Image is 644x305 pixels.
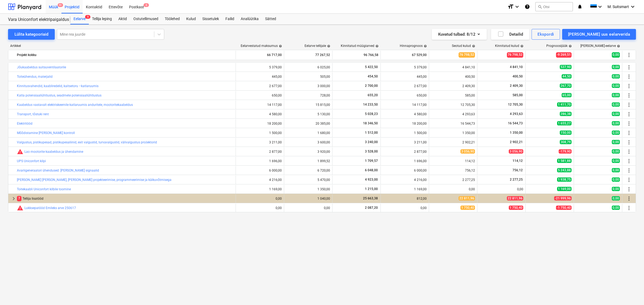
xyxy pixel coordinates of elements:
span: help [568,44,572,48]
span: 286,38 [560,112,572,116]
a: Lao mootorite kaabeldus ja ühendamine [24,150,83,154]
div: 20 385,00 [286,122,330,125]
span: 18 346,50 [363,121,378,125]
div: Failid [222,14,237,24]
i: format_size [507,3,514,10]
span: Seotud kulud ületavad prognoosi [17,205,23,211]
span: 5 028,23 [364,112,378,116]
div: 0,00 [431,187,475,191]
div: Lülita kategooriaid [14,31,48,38]
div: 2 902,21 [431,140,475,144]
span: 0,00 [612,206,620,210]
a: Kulud [183,14,199,24]
span: help [519,44,524,48]
a: Kaabeldus vastavalt elektriskeemile katlaruumis anduritele, mootoritekaabeldus [17,103,133,107]
span: 1 750,40 [509,206,523,210]
a: Lukksepatööd Emileks arve 250617 [24,206,76,210]
span: 114,12 [512,159,523,163]
div: 0,00 [238,206,282,210]
button: Otsi [535,2,573,11]
span: keyboard_arrow_right [10,195,17,202]
span: 1 709,57 [364,159,378,163]
span: -21 999,96 [554,196,572,200]
div: 2 877,00 [383,150,427,154]
span: help [471,44,475,48]
span: 0,00 [612,140,620,144]
div: 1 680,00 [286,131,330,135]
div: Projekt kokku [17,51,233,59]
a: Avariigeneraatori ühendused: [PERSON_NAME] signaalid [17,169,99,172]
div: 1 169,00 [383,187,427,191]
a: Sissetulek [199,14,222,24]
span: Rohkem tegevusi [626,130,632,136]
span: 0,00 [612,65,620,69]
div: Analüütika [237,14,262,24]
span: search [538,5,542,9]
span: 454,50 [367,75,378,78]
div: 1 350,00 [431,131,475,135]
div: 66 717,00 [238,51,282,59]
div: 15 815,00 [286,103,330,107]
span: M. Suitsmart [608,5,629,9]
span: Rohkem tegevusi [626,148,632,155]
div: Eelarve [70,14,89,24]
span: help [616,44,620,48]
div: 77 267,52 [286,51,330,59]
div: 585,00 [431,94,475,97]
button: [PERSON_NAME] uus eelarverida [562,29,636,40]
div: 4 580,00 [383,112,427,116]
span: 22 811,96 [507,196,523,200]
a: Toitekaabli Uniconfort kilbile toomine [17,187,71,191]
div: Tellija lisatööd [17,194,233,203]
span: 12 705,30 [507,103,523,106]
span: 4 841,10 [509,65,523,69]
span: 44,50 [562,74,572,79]
span: 267,70 [560,84,572,88]
div: 14 117,00 [238,103,282,107]
span: 0,00 [612,149,620,154]
span: 1 411,70 [557,102,572,107]
i: keyboard_arrow_down [514,3,520,10]
span: 0,00 [612,74,620,79]
div: 2 277,25 [431,178,475,182]
span: 0,00 [612,52,620,57]
span: 308,79 [560,140,572,144]
div: 1 696,00 [238,159,282,163]
div: 4 841,10 [431,65,475,69]
span: 9 [85,15,90,19]
div: 2 677,00 [383,84,427,88]
div: Hinnaprognoos [400,44,427,48]
span: help [278,44,282,48]
a: Aktid [115,14,130,24]
div: 0,00 [238,197,282,200]
span: 0,00 [612,84,620,88]
a: Tellija leping [89,14,115,24]
div: 1 040,00 [286,197,330,200]
span: 4 293,63 [509,112,523,116]
span: Rohkem tegevusi [626,92,632,99]
i: keyboard_arrow_down [630,3,636,10]
div: 114,12 [431,159,475,163]
span: 0,00 [612,177,620,182]
span: Rohkem tegevusi [626,52,632,58]
span: 1 512,00 [364,131,378,135]
div: 5 130,00 [286,112,330,116]
span: 150,00 [560,131,572,135]
div: Kinnitatud müügiarved [341,44,379,48]
div: 18 200,00 [383,122,427,125]
div: 1 169,00 [238,187,282,191]
span: 22 811,96 [459,196,475,200]
div: 0,00 [480,187,523,191]
span: Rohkem tegevusi [626,167,632,174]
div: 1 350,00 [286,187,330,191]
span: help [423,44,427,48]
div: 0,00 [383,206,427,210]
div: 445,00 [238,75,282,79]
span: 2 277,25 [509,178,523,181]
div: 1 899,52 [286,159,330,163]
div: 2 877,00 [238,150,282,154]
span: Rohkem tegevusi [626,195,632,202]
i: keyboard_arrow_down [597,3,603,10]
